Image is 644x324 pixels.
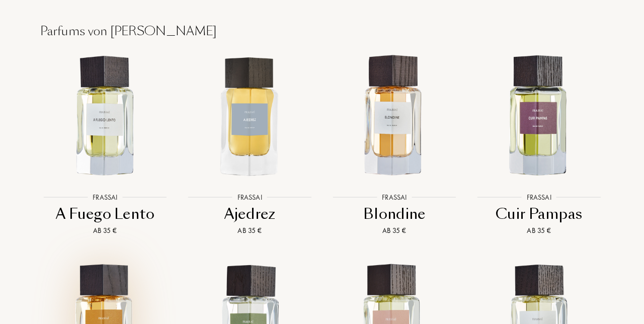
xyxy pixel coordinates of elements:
[37,225,174,236] div: Ab 35 €
[322,40,467,249] a: Blondine FrassaiFrassaiBlondineAb 35 €
[33,40,178,249] a: A Fuego Lento FrassaiFrassaiA Fuego LentoAb 35 €
[185,51,315,182] img: Ajedrez Frassai
[377,192,412,203] div: Frassai
[471,204,608,224] div: Cuir Pampas
[471,225,608,236] div: Ab 35 €
[40,51,170,182] img: A Fuego Lento Frassai
[178,40,323,249] a: Ajedrez FrassaiFrassaiAjedrezAb 35 €
[37,204,174,224] div: A Fuego Lento
[329,51,459,182] img: Blondine Frassai
[232,192,267,203] div: Frassai
[467,40,612,249] a: Cuir Pampas FrassaiFrassaiCuir PampasAb 35 €
[182,204,318,224] div: Ajedrez
[182,225,318,236] div: Ab 35 €
[326,204,463,224] div: Blondine
[326,225,463,236] div: Ab 35 €
[522,192,556,203] div: Frassai
[33,22,611,40] div: Parfums von [PERSON_NAME]
[88,192,122,203] div: Frassai
[474,51,604,182] img: Cuir Pampas Frassai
